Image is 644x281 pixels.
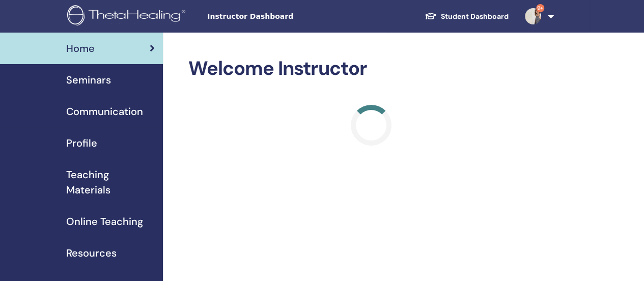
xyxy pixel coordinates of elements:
span: Teaching Materials [66,167,155,198]
img: default.jpg [525,8,541,24]
span: Communication [66,104,143,119]
h2: Welcome Instructor [188,57,554,80]
span: Profile [66,135,97,151]
img: graduation-cap-white.svg [425,12,437,20]
span: Seminars [66,72,111,88]
img: logo.png [67,5,189,28]
span: 9+ [536,4,544,12]
span: Online Teaching [66,214,143,229]
span: Home [66,41,95,56]
a: Student Dashboard [416,7,517,26]
span: Instructor Dashboard [207,11,360,22]
span: Resources [66,245,117,261]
